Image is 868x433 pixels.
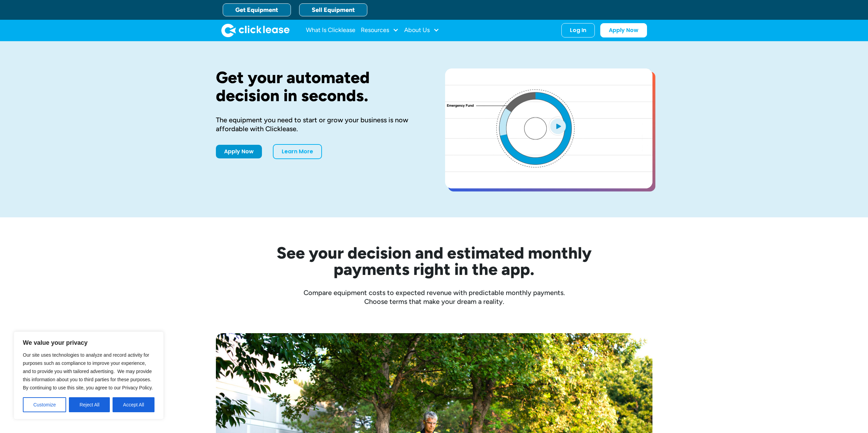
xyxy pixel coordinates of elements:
div: We value your privacy [14,331,164,419]
a: Learn More [273,144,322,159]
div: About Us [404,24,439,37]
div: Resources [361,24,399,37]
img: Blue play button logo on a light blue circular background [549,117,567,136]
img: Clicklease logo [221,24,290,37]
button: Reject All [69,397,110,412]
a: What Is Clicklease [306,24,355,37]
p: We value your privacy [23,339,155,347]
a: Apply Now [216,145,262,158]
button: Customize [23,397,66,412]
a: Apply Now [600,23,647,37]
h2: See your decision and estimated monthly payments right in the app. [243,245,625,277]
a: open lightbox [445,68,652,188]
span: Our site uses technologies to analyze and record activity for purposes such as compliance to impr... [23,352,153,390]
div: Compare equipment costs to expected revenue with predictable monthly payments. Choose terms that ... [216,288,652,306]
div: Log In [570,27,586,34]
a: Get Equipment [223,3,291,16]
div: The equipment you need to start or grow your business is now affordable with Clicklease. [216,115,423,133]
h1: Get your automated decision in seconds. [216,68,423,105]
button: Accept All [113,397,155,412]
a: home [221,24,290,37]
a: Sell Equipment [299,3,367,16]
